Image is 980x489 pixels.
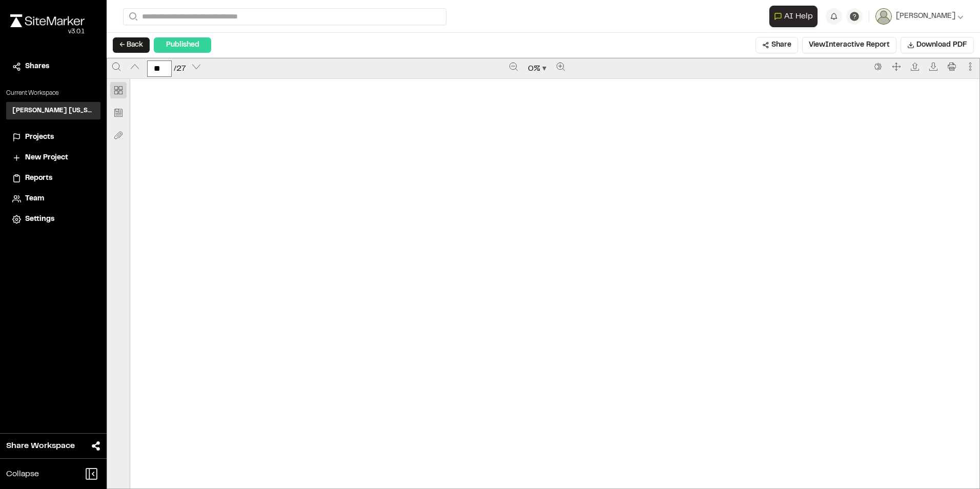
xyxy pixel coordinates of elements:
[108,58,125,75] button: Search
[784,10,813,23] span: AI Help
[127,58,143,75] button: Previous page
[12,106,94,115] h3: [PERSON_NAME] [US_STATE]
[962,58,978,75] button: More actions
[888,58,905,75] button: Full screen
[896,11,955,22] span: [PERSON_NAME]
[110,127,127,144] button: Attachment
[756,37,798,53] button: Share
[524,60,550,77] button: Zoom document
[6,440,75,452] span: Share Workspace
[769,6,822,27] div: Open AI Assistant
[6,468,39,480] span: Collapse
[123,8,141,25] button: Search
[505,58,522,75] button: Zoom out
[944,58,960,75] button: Print
[10,14,85,27] img: rebrand.png
[25,214,54,225] span: Settings
[870,58,886,75] button: Switch to the dark theme
[12,61,94,72] a: Shares
[174,63,186,75] span: / 27
[147,60,172,77] input: Enter a page number
[12,214,94,225] a: Settings
[6,89,100,98] p: Current Workspace
[110,105,127,121] button: Bookmark
[12,193,94,205] a: Team
[25,61,49,72] span: Shares
[907,58,923,75] button: Open file
[553,58,569,75] button: Zoom in
[12,132,94,143] a: Projects
[916,39,967,51] span: Download PDF
[925,58,942,75] button: Download
[875,8,964,25] button: [PERSON_NAME]
[25,193,44,205] span: Team
[10,27,85,36] div: Oh geez...please don't...
[188,58,205,75] button: Next page
[113,37,150,53] button: ← Back
[528,63,540,75] span: 0 %
[769,6,818,27] button: Open AI Assistant
[25,132,54,143] span: Projects
[12,152,94,164] a: New Project
[901,37,974,53] button: Download PDF
[25,152,68,164] span: New Project
[875,8,892,25] img: User
[802,37,896,53] button: ViewInteractive Report
[12,173,94,184] a: Reports
[154,37,211,53] div: Published
[25,173,52,184] span: Reports
[110,82,127,98] button: Thumbnail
